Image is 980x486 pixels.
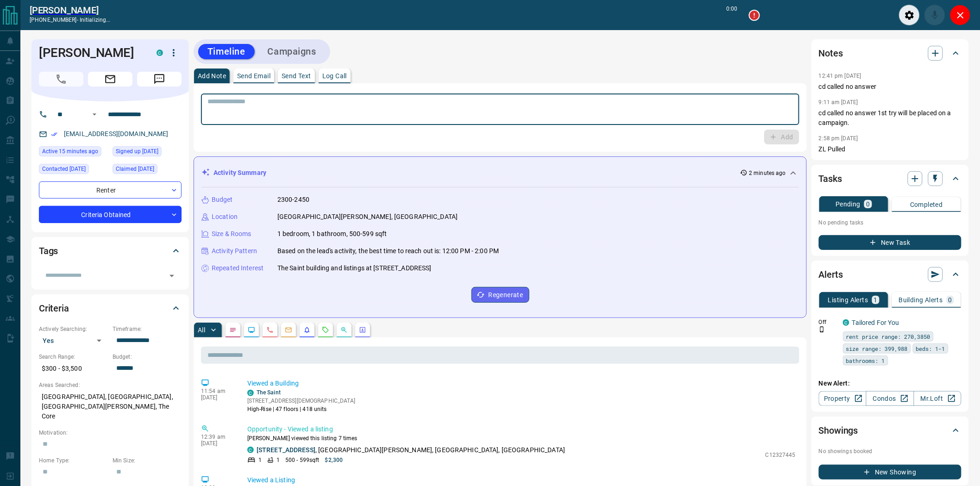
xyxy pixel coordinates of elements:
[471,287,529,303] button: Regenerate
[866,391,914,406] a: Condos
[39,45,143,60] h1: [PERSON_NAME]
[258,44,326,59] button: Campaigns
[39,243,58,258] h2: Tags
[266,326,274,334] svg: Calls
[819,391,867,406] a: Property
[39,353,108,361] p: Search Range:
[277,246,499,256] p: Based on the lead's activity, the best time to reach out is: 12:00 PM - 2:00 PM
[819,318,837,326] p: Off
[42,147,98,156] span: Active 15 minutes ago
[819,326,825,333] svg: Push Notification Only
[201,394,233,401] p: [DATE]
[285,326,292,334] svg: Emails
[819,99,858,106] p: 9:11 am [DATE]
[113,456,182,465] p: Min Size:
[39,297,182,319] div: Criteria
[819,168,961,190] div: Tasks
[89,109,100,120] button: Open
[39,381,182,389] p: Areas Searched:
[116,147,158,156] span: Signed up [DATE]
[359,326,366,334] svg: Agent Actions
[819,263,961,286] div: Alerts
[247,434,796,442] p: [PERSON_NAME] viewed this listing 7 times
[819,171,842,186] h2: Tasks
[39,429,182,437] p: Motivation:
[88,72,132,87] span: Email
[819,465,961,480] button: New Showing
[282,73,311,79] p: Send Text
[257,389,281,396] a: The Saint
[247,390,254,396] div: condos.ca
[201,164,799,181] div: Activity Summary2 minutes ago
[819,42,961,64] div: Notes
[137,72,182,87] span: Message
[916,344,945,353] span: beds: 1-1
[39,181,182,199] div: Renter
[819,108,961,128] p: cd called no answer 1st try will be placed on a campaign.
[39,389,182,424] p: [GEOGRAPHIC_DATA], [GEOGRAPHIC_DATA], [GEOGRAPHIC_DATA][PERSON_NAME], The Core
[828,297,868,303] p: Listing Alerts
[247,475,796,485] p: Viewed a Listing
[285,456,319,464] p: 500 - 599 sqft
[42,164,86,174] span: Contacted [DATE]
[39,240,182,262] div: Tags
[914,391,961,406] a: Mr.Loft
[819,419,961,442] div: Showings
[899,5,920,25] div: Audio Settings
[277,195,309,205] p: 2300-2450
[910,201,943,208] p: Completed
[949,297,952,303] p: 0
[39,146,108,159] div: Thu Aug 14 2025
[247,405,356,413] p: High-Rise | 47 floors | 418 units
[819,423,858,438] h2: Showings
[899,297,943,303] p: Building Alerts
[303,326,311,334] svg: Listing Alerts
[924,5,945,25] div: Mute
[201,434,233,440] p: 12:39 am
[212,246,257,256] p: Activity Pattern
[836,201,861,207] p: Pending
[113,164,182,177] div: Wed Jun 25 2025
[212,195,233,205] p: Budget
[30,16,111,24] p: [PHONE_NUMBER] -
[113,146,182,159] div: Wed Jun 25 2025
[39,325,108,333] p: Actively Searching:
[819,82,961,92] p: cd called no answer
[258,456,262,464] p: 1
[248,326,255,334] svg: Lead Browsing Activity
[212,263,264,273] p: Repeated Interest
[51,131,57,137] svg: Email Verified
[113,325,182,333] p: Timeframe:
[846,344,908,353] span: size range: 399,988
[874,297,878,303] p: 1
[950,5,971,25] div: Close
[819,447,961,455] p: No showings booked
[340,326,348,334] svg: Opportunities
[39,206,182,223] div: Criteria Obtained
[116,164,154,174] span: Claimed [DATE]
[257,445,565,455] p: , [GEOGRAPHIC_DATA][PERSON_NAME], [GEOGRAPHIC_DATA], [GEOGRAPHIC_DATA]
[198,327,205,333] p: All
[247,397,356,405] p: [STREET_ADDRESS][DEMOGRAPHIC_DATA]
[277,229,387,239] p: 1 bedroom, 1 bathroom, 500-599 sqft
[819,235,961,250] button: New Task
[843,319,849,326] div: condos.ca
[201,388,233,394] p: 11:54 am
[276,456,280,464] p: 1
[212,212,238,222] p: Location
[229,326,237,334] svg: Notes
[846,356,885,365] span: bathrooms: 1
[819,144,961,154] p: ZL Pulled
[277,263,432,273] p: The Saint building and listings at [STREET_ADDRESS]
[819,73,861,79] p: 12:41 pm [DATE]
[212,229,251,239] p: Size & Rooms
[852,319,899,326] a: Tailored For You
[237,73,270,79] p: Send Email
[214,168,266,178] p: Activity Summary
[165,269,178,282] button: Open
[30,5,111,16] a: [PERSON_NAME]
[39,72,83,87] span: Call
[866,201,870,207] p: 0
[80,17,111,23] span: initializing...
